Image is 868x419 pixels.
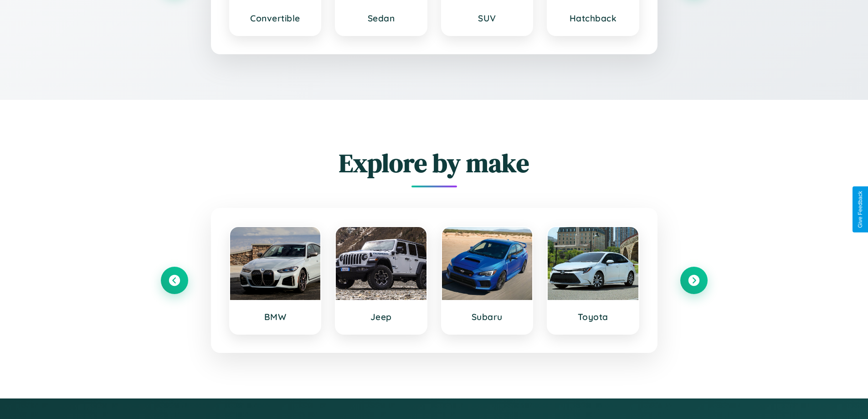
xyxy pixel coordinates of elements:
h3: Convertible [239,13,312,24]
h2: Explore by make [161,145,708,181]
h3: Sedan [345,13,417,24]
h3: BMW [239,311,312,322]
div: Give Feedback [857,191,863,228]
h3: Hatchback [557,13,629,24]
h3: Toyota [557,311,629,322]
h3: Subaru [451,311,524,322]
h3: Jeep [345,311,417,322]
h3: SUV [451,13,524,24]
